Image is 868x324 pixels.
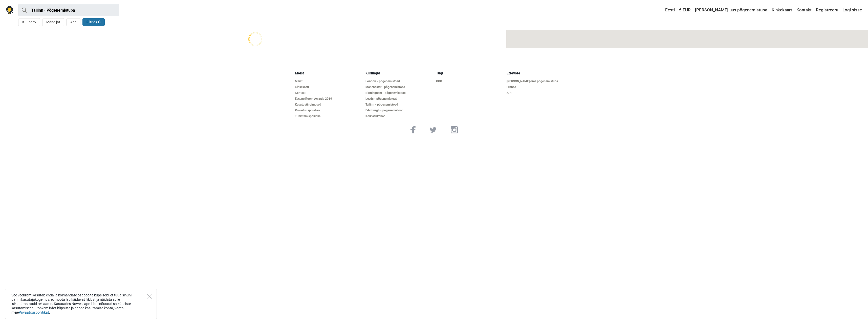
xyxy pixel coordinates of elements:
a: Leeds - põgenemistoad [365,97,432,101]
img: Eesti [662,8,665,12]
a: Meist [295,79,361,83]
input: proovi “Tallinn” [18,4,119,16]
button: Close [147,294,151,299]
h5: Meist [295,71,361,75]
button: Kuupäev [18,18,40,26]
a: Tallinn - põgenemistoad [365,103,432,107]
a: Logi sisse [841,6,862,15]
button: Mängijat [42,18,64,26]
div: See veebileht kasutab enda ja kolmandate osapoolte küpsiseid, et tuua sinuni parim kasutajakogemu... [5,289,157,319]
a: Privaatsuspoliitika [295,109,361,112]
a: [PERSON_NAME] oma põgenemistuba [507,79,573,83]
a: Kontakt [295,91,361,95]
a: Hinnad [507,85,573,89]
a: Escape Room Awards 2019 [295,97,361,101]
a: API [507,91,573,95]
img: Nowescape logo [6,6,13,14]
a: KKK [436,79,503,83]
h5: Ettevõte [507,71,573,75]
a: Manchester - põgenemistoad [365,85,432,89]
a: Registreeru [815,6,839,15]
a: London - põgenemistoad [365,79,432,83]
button: Age [66,18,80,26]
a: Kinkekaart [295,85,361,89]
a: Edinburgh - põgenemistoad [365,109,432,112]
a: € EUR [678,6,692,15]
a: Birmingham - põgenemistoad [365,91,432,95]
h5: Tugi [436,71,503,75]
a: Kinkekaart [770,6,793,15]
a: Eesti [660,6,676,15]
a: Privaatsuspoliitikat [19,310,49,314]
a: Tühistamispoliitika [295,114,361,118]
button: Filtrid (1) [82,18,105,26]
a: [PERSON_NAME] uus põgenemistuba [694,6,769,15]
h5: Kiirlingid [365,71,432,75]
a: Kasutustingimused [295,103,361,107]
a: Kõik asukohad [365,114,432,118]
a: Kontakt [795,6,813,15]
